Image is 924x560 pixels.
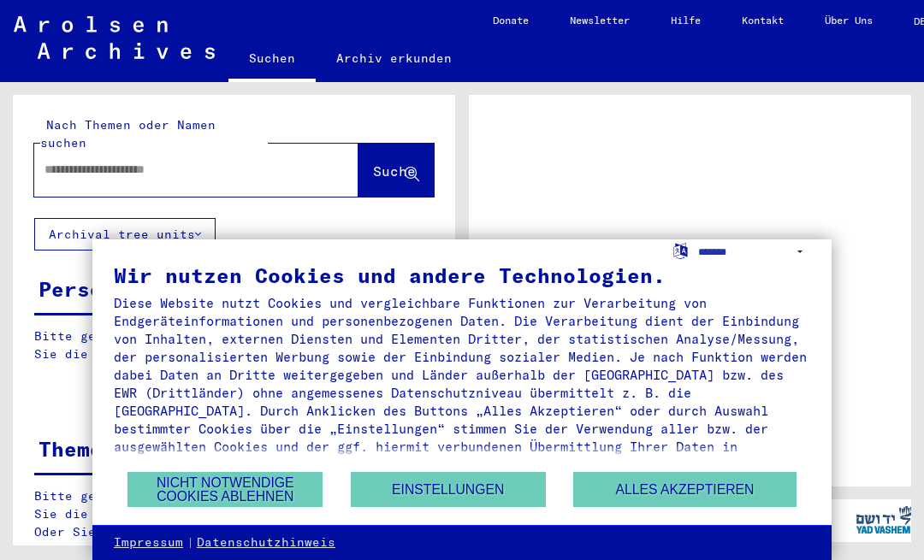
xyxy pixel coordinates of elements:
label: Sprache auswählen [672,242,690,258]
a: Archiv erkunden [316,38,472,79]
div: Wir nutzen Cookies und andere Technologien. [114,265,810,286]
select: Sprache auswählen [698,239,810,264]
a: Impressum [114,534,183,551]
a: Datenschutzhinweis [197,534,335,551]
button: Alles akzeptieren [573,472,796,507]
mat-label: Nach Themen oder Namen suchen [40,117,216,150]
p: Bitte geben Sie einen Suchbegriff ein oder nutzen Sie die Filter, um Suchertreffer zu erhalten. [34,327,433,363]
div: Diese Website nutzt Cookies und vergleichbare Funktionen zur Verarbeitung von Endgeräteinformatio... [114,294,810,474]
div: Personen [38,274,141,304]
img: yv_logo.png [852,498,916,541]
img: Arolsen_neg.svg [14,16,215,59]
button: Archival tree units [34,218,216,251]
p: Bitte geben Sie einen Suchbegriff ein oder nutzen Sie die Filter, um Suchertreffer zu erhalten. O... [34,487,434,541]
span: Suche [373,162,416,180]
button: Suche [358,144,434,197]
div: Themen [38,433,115,464]
button: Einstellungen [351,472,546,507]
a: Suchen [228,38,316,82]
button: Nicht notwendige Cookies ablehnen [127,472,323,507]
